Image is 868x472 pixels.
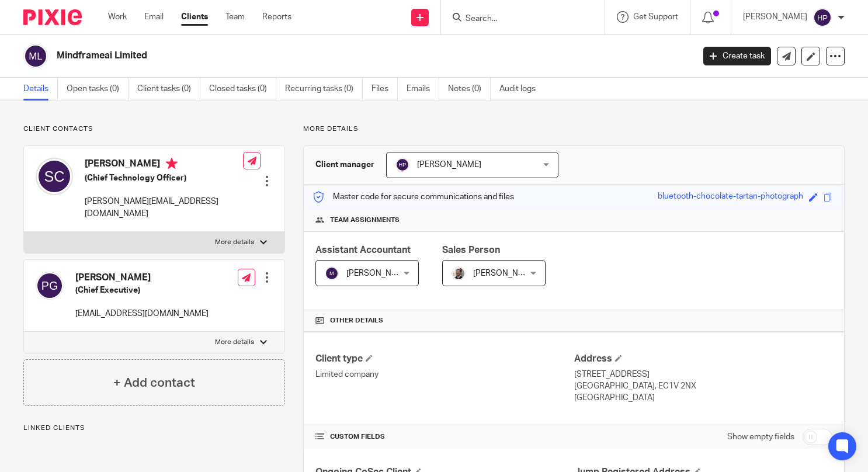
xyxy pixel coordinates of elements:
[215,238,254,247] p: More details
[442,245,500,255] span: Sales Person
[448,78,491,100] a: Notes (0)
[315,159,374,171] h3: Client manager
[23,44,48,68] img: svg%3E
[315,432,574,442] h4: CUSTOM FIELDS
[108,11,127,23] a: Work
[313,191,514,203] p: Master code for secure communications and files
[743,11,807,23] p: [PERSON_NAME]
[407,78,439,100] a: Emails
[262,11,291,23] a: Reports
[215,338,254,347] p: More details
[144,11,164,23] a: Email
[75,284,209,296] h5: (Chief Executive)
[23,78,58,100] a: Details
[574,353,832,365] h4: Address
[315,245,411,255] span: Assistant Accountant
[85,158,243,172] h4: [PERSON_NAME]
[166,158,178,169] i: Primary
[464,14,570,25] input: Search
[75,272,209,284] h4: [PERSON_NAME]
[303,124,845,134] p: More details
[85,196,243,220] p: [PERSON_NAME][EMAIL_ADDRESS][DOMAIN_NAME]
[315,353,574,365] h4: Client type
[346,269,411,277] span: [PERSON_NAME]
[703,47,771,65] a: Create task
[574,392,832,404] p: [GEOGRAPHIC_DATA]
[473,269,537,277] span: [PERSON_NAME]
[452,266,466,280] img: Matt%20Circle.png
[67,78,129,100] a: Open tasks (0)
[633,13,678,21] span: Get Support
[113,374,195,392] h4: + Add contact
[137,78,200,100] a: Client tasks (0)
[727,431,794,443] label: Show empty fields
[658,190,803,204] div: bluetooth-chocolate-tartan-photograph
[371,78,398,100] a: Files
[36,272,64,300] img: svg%3E
[574,369,832,380] p: [STREET_ADDRESS]
[75,308,209,320] p: [EMAIL_ADDRESS][DOMAIN_NAME]
[330,316,383,325] span: Other details
[417,161,481,169] span: [PERSON_NAME]
[181,11,208,23] a: Clients
[315,369,574,380] p: Limited company
[285,78,363,100] a: Recurring tasks (0)
[330,216,400,225] span: Team assignments
[499,78,544,100] a: Audit logs
[23,9,82,25] img: Pixie
[57,50,560,62] h2: Mindframeai Limited
[225,11,245,23] a: Team
[85,172,243,184] h5: (Chief Technology Officer)
[813,8,832,27] img: svg%3E
[209,78,276,100] a: Closed tasks (0)
[23,424,285,433] p: Linked clients
[36,158,73,195] img: svg%3E
[325,266,339,280] img: svg%3E
[574,380,832,392] p: [GEOGRAPHIC_DATA], EC1V 2NX
[395,158,409,172] img: svg%3E
[23,124,285,134] p: Client contacts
